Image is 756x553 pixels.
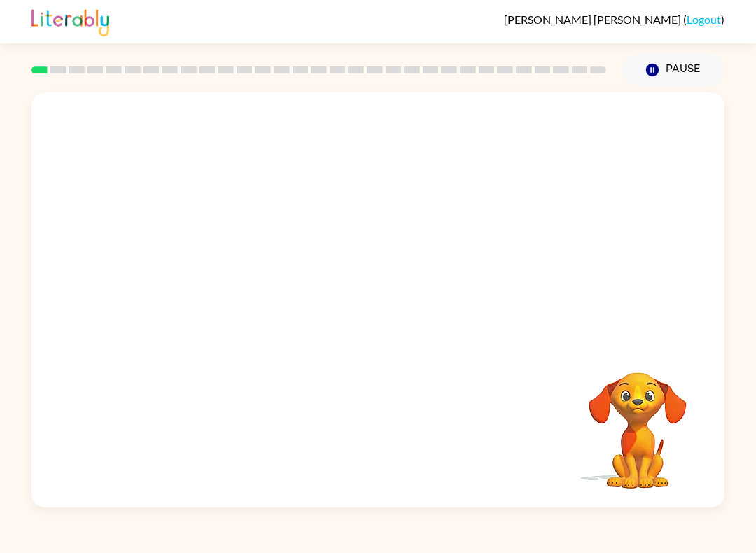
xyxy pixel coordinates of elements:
[31,6,109,36] img: Literably
[687,13,721,26] a: Logout
[504,13,724,26] div: ( )
[623,54,724,86] button: Pause
[504,13,683,26] span: [PERSON_NAME] [PERSON_NAME]
[568,351,708,491] video: Your browser must support playing .mp4 files to use Literably. Please try using another browser.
